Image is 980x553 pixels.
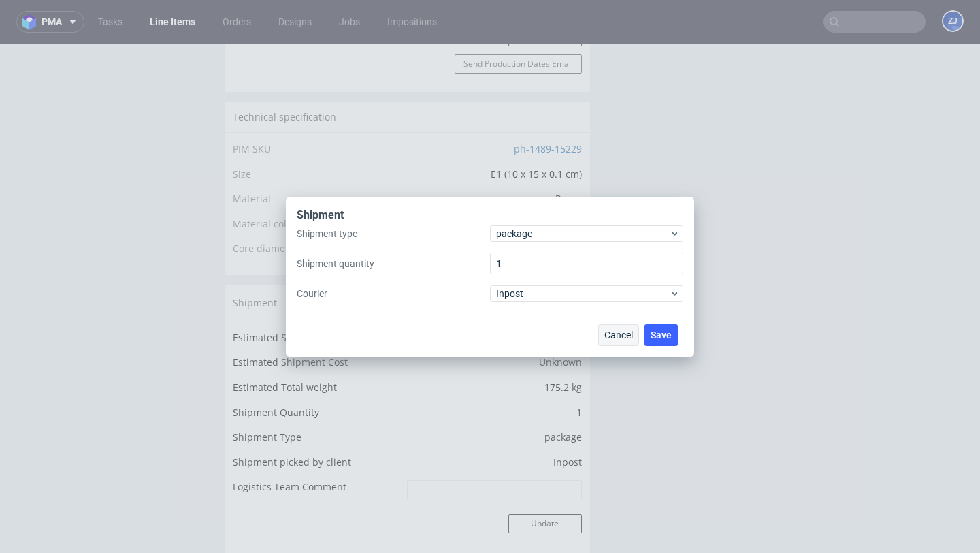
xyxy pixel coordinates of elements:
[233,311,404,336] td: Estimated Shipment Cost
[404,411,582,436] td: Inpost
[297,227,490,240] label: Shipment type
[233,124,251,137] span: Size
[604,330,633,340] span: Cancel
[233,99,271,112] span: PIM SKU
[496,287,670,300] span: Inpost
[514,99,582,112] a: ph-1489-15229
[404,385,582,411] td: package
[404,336,582,361] td: 175.2 kg
[496,227,670,240] span: package
[233,385,404,411] td: Shipment Type
[598,324,639,346] button: Cancel
[233,286,404,311] td: Estimated Shipment Quantity
[233,411,404,436] td: Shipment picked by client
[555,174,582,187] span: White
[404,286,582,311] td: Unknown
[233,361,404,386] td: Shipment Quantity
[297,257,490,270] label: Shipment quantity
[404,361,582,386] td: 1
[233,435,404,466] td: Logistics Team Comment
[233,336,404,361] td: Estimated Total weight
[225,59,590,89] div: Technical specification
[233,198,298,211] span: Core diameter
[297,287,490,300] label: Courier
[555,148,582,161] span: Paper
[543,198,582,211] span: Ø25 mm
[225,242,590,277] div: Shipment
[508,471,582,490] button: Update
[491,124,582,137] span: E1 (10 x 15 x 0.1 cm)
[651,330,672,340] span: Save
[404,311,582,336] td: Unknown
[233,148,271,161] span: Material
[297,208,683,225] div: Shipment
[233,174,302,187] span: Material colour
[491,250,582,269] button: Manage shipments
[644,324,678,346] button: Save
[455,11,582,30] button: Send Production Dates Email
